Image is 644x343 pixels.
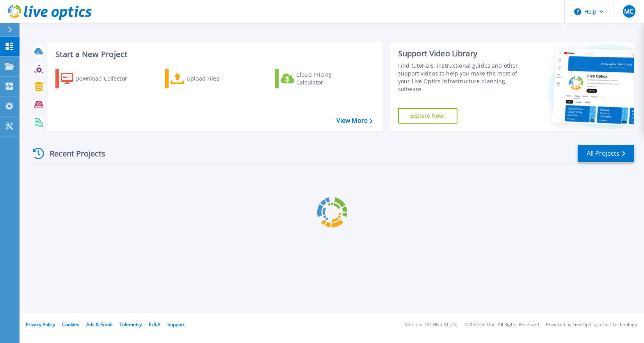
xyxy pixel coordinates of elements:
a: Explore Now! [398,108,457,124]
div: Upload Files [187,71,249,86]
h3: Start a New Project [55,50,372,59]
a: EULA [149,321,160,328]
a: Upload Files [165,69,252,88]
a: Ads & Email [86,321,112,328]
a: Support [167,321,185,328]
a: Telemetry [119,321,142,328]
div: Find tutorials, instructional guides and other support videos to help you make the most of your L... [398,62,521,93]
div: Cloud Pricing Calculator [296,71,359,86]
a: Cookies [62,321,79,328]
li: Powered by Live Optics, a Dell Technology [546,322,637,327]
a: Privacy Policy [26,321,55,328]
div: Download Collector [75,71,138,86]
a: All Projects [578,145,634,162]
div: Support Video Library [398,48,521,59]
a: View More [336,117,373,124]
a: Cloud Pricing Calculator [275,69,362,88]
span: MC [624,8,633,14]
li: © 2025 Dell Inc. All Rights Reserved [464,322,539,327]
a: Download Collector [55,69,142,88]
li: Version: [TECHNICAL_ID] [405,322,457,327]
div: Recent Projects [30,144,116,163]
